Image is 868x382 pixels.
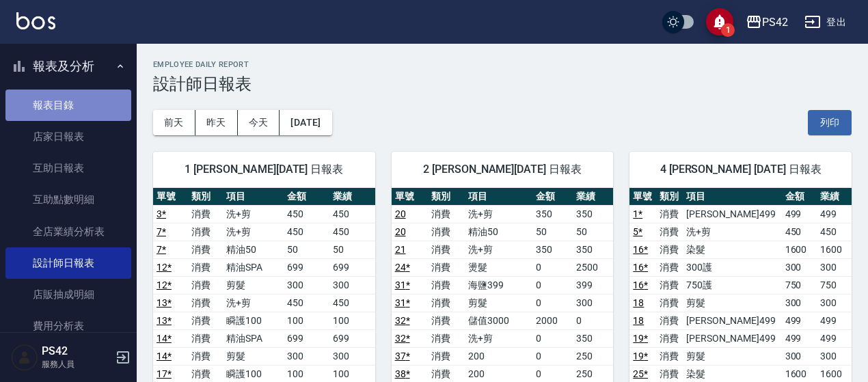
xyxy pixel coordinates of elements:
[646,163,835,176] span: 4 [PERSON_NAME] [DATE] 日報表
[817,223,852,241] td: 450
[532,294,573,312] td: 0
[223,294,284,312] td: 洗+剪
[683,223,781,241] td: 洗+剪
[5,247,131,279] a: 設計師日報表
[329,294,375,312] td: 450
[782,188,817,206] th: 金額
[395,244,406,255] a: 21
[329,205,375,223] td: 450
[633,315,644,326] a: 18
[395,226,406,237] a: 20
[465,347,532,365] td: 200
[284,294,329,312] td: 450
[465,294,532,312] td: 剪髮
[280,110,331,135] button: [DATE]
[782,294,817,312] td: 300
[5,310,131,342] a: 費用分析表
[284,276,329,294] td: 300
[573,258,613,276] td: 2500
[573,241,613,258] td: 350
[683,312,781,329] td: [PERSON_NAME]499
[329,241,375,258] td: 50
[153,110,195,135] button: 前天
[428,312,465,329] td: 消費
[782,223,817,241] td: 450
[465,188,532,206] th: 項目
[656,223,683,241] td: 消費
[188,241,223,258] td: 消費
[817,258,852,276] td: 300
[188,205,223,223] td: 消費
[428,258,465,276] td: 消費
[573,347,613,365] td: 250
[169,163,359,176] span: 1 [PERSON_NAME][DATE] 日報表
[683,347,781,365] td: 剪髮
[153,60,852,69] h2: Employee Daily Report
[656,276,683,294] td: 消費
[284,347,329,365] td: 300
[532,241,573,258] td: 350
[573,188,613,206] th: 業績
[428,223,465,241] td: 消費
[223,205,284,223] td: 洗+剪
[683,276,781,294] td: 750護
[284,205,329,223] td: 450
[656,205,683,223] td: 消費
[329,347,375,365] td: 300
[223,258,284,276] td: 精油SPA
[284,312,329,329] td: 100
[42,344,111,358] h5: PS42
[284,223,329,241] td: 450
[799,10,852,35] button: 登出
[683,241,781,258] td: 染髮
[817,312,852,329] td: 499
[817,329,852,347] td: 499
[817,347,852,365] td: 300
[238,110,280,135] button: 今天
[195,110,238,135] button: 昨天
[782,258,817,276] td: 300
[817,241,852,258] td: 1600
[573,223,613,241] td: 50
[188,329,223,347] td: 消費
[782,329,817,347] td: 499
[721,23,735,37] span: 1
[683,188,781,206] th: 項目
[532,276,573,294] td: 0
[392,188,429,206] th: 單號
[465,205,532,223] td: 洗+剪
[532,205,573,223] td: 350
[428,276,465,294] td: 消費
[329,223,375,241] td: 450
[683,258,781,276] td: 300護
[329,188,375,206] th: 業績
[532,188,573,206] th: 金額
[465,329,532,347] td: 洗+剪
[329,329,375,347] td: 699
[11,344,38,371] img: Person
[532,312,573,329] td: 2000
[683,294,781,312] td: 剪髮
[573,312,613,329] td: 0
[465,258,532,276] td: 燙髮
[395,208,406,219] a: 20
[656,312,683,329] td: 消費
[428,205,465,223] td: 消費
[16,12,55,29] img: Logo
[808,110,852,135] button: 列印
[465,276,532,294] td: 海鹽399
[428,294,465,312] td: 消費
[223,188,284,206] th: 項目
[465,241,532,258] td: 洗+剪
[5,152,131,184] a: 互助日報表
[188,188,223,206] th: 類別
[284,241,329,258] td: 50
[656,188,683,206] th: 類別
[817,276,852,294] td: 750
[683,329,781,347] td: [PERSON_NAME]499
[817,188,852,206] th: 業績
[284,188,329,206] th: 金額
[532,347,573,365] td: 0
[223,312,284,329] td: 瞬護100
[5,216,131,247] a: 全店業績分析表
